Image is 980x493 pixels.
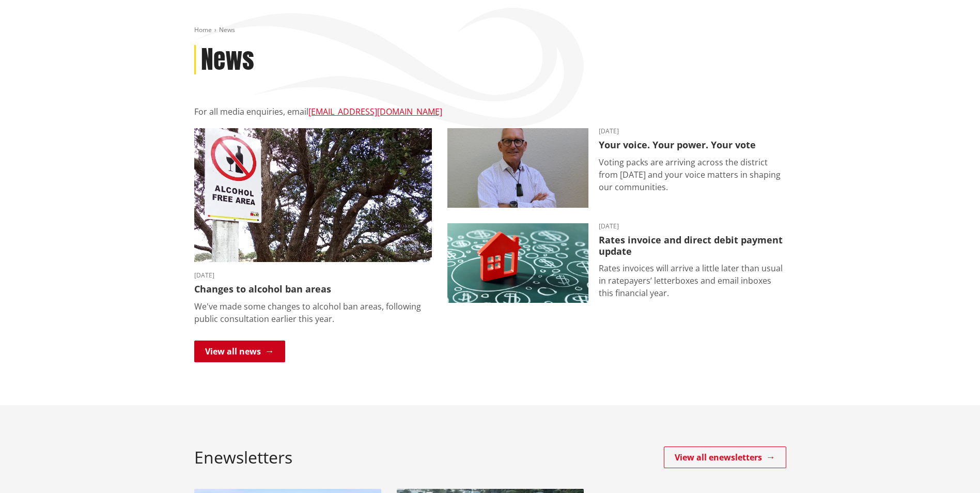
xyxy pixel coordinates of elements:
[308,106,442,117] a: [EMAIL_ADDRESS][DOMAIN_NAME]
[599,223,786,229] time: [DATE]
[194,448,292,467] h2: Enewsletters
[194,26,786,35] nav: breadcrumb
[447,128,588,208] img: Craig Hobbs
[194,341,285,362] a: View all news
[194,105,786,118] p: For all media enquiries, email
[599,140,786,151] h3: Your voice. Your power. Your vote
[194,284,432,295] h3: Changes to alcohol ban areas
[599,156,786,193] p: Voting packs are arriving across the district from [DATE] and your voice matters in shaping our c...
[447,223,786,303] a: [DATE] Rates invoice and direct debit payment update Rates invoices will arrive a little later th...
[599,235,786,257] h3: Rates invoice and direct debit payment update
[447,223,588,303] img: rates image
[599,262,786,299] p: Rates invoices will arrive a little later than usual in ratepayers’ letterboxes and email inboxes...
[194,272,432,279] time: [DATE]
[194,25,212,34] a: Home
[194,128,432,262] img: Alcohol Control Bylaw adopted - August 2025 (2)
[932,450,970,487] iframe: Messenger Launcher
[194,300,432,325] p: We've made some changes to alcohol ban areas, following public consultation earlier this year.
[664,446,786,468] a: View all enewsletters
[219,25,235,34] span: News
[599,128,786,134] time: [DATE]
[447,128,786,208] a: [DATE] Your voice. Your power. Your vote Voting packs are arriving across the district from [DATE...
[194,128,432,325] a: [DATE] Changes to alcohol ban areas We've made some changes to alcohol ban areas, following publi...
[201,45,254,75] h1: News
